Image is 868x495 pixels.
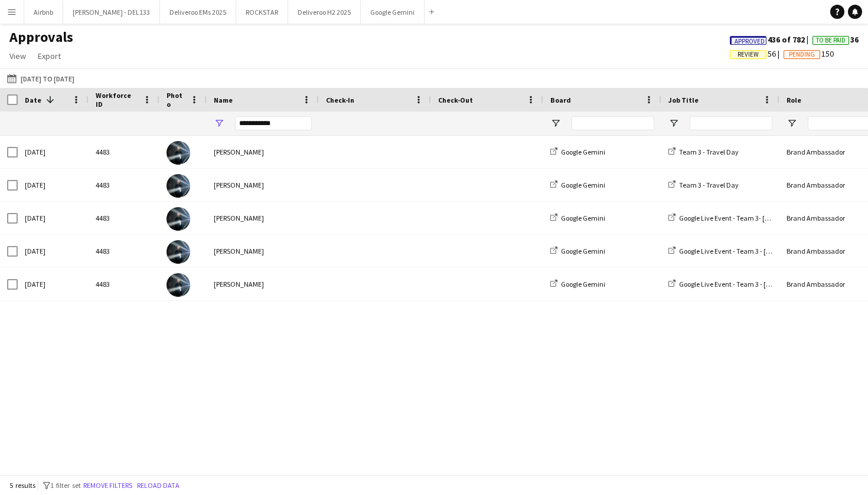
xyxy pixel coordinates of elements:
button: Google Gemini [361,1,425,24]
a: Google Live Event - Team 3 - [GEOGRAPHIC_DATA] [668,247,828,255]
input: Job Title Filter Input [690,116,772,130]
img: Lewis Jones [167,141,190,165]
img: Lewis Jones [167,174,190,198]
a: Team 3 - Travel Day [668,147,739,156]
input: Board Filter Input [572,116,654,130]
span: Export [38,51,61,61]
div: [PERSON_NAME] [207,202,319,234]
img: Lewis Jones [167,273,190,297]
span: Check-Out [438,96,473,104]
span: To Be Paid [816,37,846,44]
span: Role [787,96,801,104]
span: 150 [784,48,834,59]
span: View [9,51,26,61]
span: Review [738,51,759,58]
button: Reload data [135,479,182,492]
span: Google Gemini [561,181,605,189]
span: Job Title [668,96,699,104]
button: Deliveroo H2 2025 [288,1,361,24]
a: Google Gemini [550,181,605,189]
a: Team 3 - Travel Day [668,181,739,189]
button: Open Filter Menu [787,118,797,129]
button: Deliveroo EMs 2025 [160,1,236,24]
span: 36 [812,34,859,45]
span: Team 3 - Travel Day [679,147,739,156]
button: Airbnb [24,1,63,24]
span: 56 [730,48,784,59]
button: [DATE] to [DATE] [5,71,77,86]
div: [DATE] [18,169,89,201]
button: Open Filter Menu [214,118,224,129]
span: Google Gemini [561,214,605,222]
span: Google Gemini [561,147,605,156]
img: Lewis Jones [167,207,190,231]
div: [PERSON_NAME] [207,136,319,168]
button: Open Filter Menu [550,118,561,129]
div: 4483 [89,136,159,168]
span: Board [550,96,571,104]
span: Google Live Event - Team 3- [GEOGRAPHIC_DATA] [679,214,827,222]
a: Export [33,48,66,64]
a: Google Live Event - Team 3- [GEOGRAPHIC_DATA] [668,214,827,222]
div: [PERSON_NAME] [207,235,319,267]
span: Google Gemini [561,280,605,289]
div: [DATE] [18,136,89,168]
a: View [5,48,31,64]
button: Remove filters [81,479,135,492]
a: Google Live Event - Team 3 - [GEOGRAPHIC_DATA] [668,280,828,289]
a: Google Gemini [550,214,605,222]
span: 436 of 782 [730,34,812,45]
div: [DATE] [18,235,89,267]
img: Lewis Jones [167,240,190,264]
span: Google Live Event - Team 3 - [GEOGRAPHIC_DATA] [679,247,828,255]
button: ROCKSTAR [236,1,288,24]
span: Check-In [326,96,354,104]
span: Name [214,96,233,104]
span: Date [25,96,41,104]
span: Photo [167,91,185,109]
div: 4483 [89,169,159,201]
span: Workforce ID [96,91,138,109]
div: 4483 [89,268,159,300]
span: Team 3 - Travel Day [679,181,739,189]
div: 4483 [89,202,159,234]
button: Open Filter Menu [668,118,679,129]
a: Google Gemini [550,280,605,289]
input: Name Filter Input [235,116,312,130]
span: Google Live Event - Team 3 - [GEOGRAPHIC_DATA] [679,280,828,289]
div: [DATE] [18,202,89,234]
span: Approved [735,38,765,45]
span: 1 filter set [50,481,81,490]
span: Google Gemini [561,247,605,255]
button: [PERSON_NAME] - DEL133 [63,1,160,24]
div: [DATE] [18,268,89,300]
div: 4483 [89,235,159,267]
a: Google Gemini [550,147,605,156]
div: [PERSON_NAME] [207,169,319,201]
span: Pending [789,51,815,58]
a: Google Gemini [550,247,605,255]
div: [PERSON_NAME] [207,268,319,300]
